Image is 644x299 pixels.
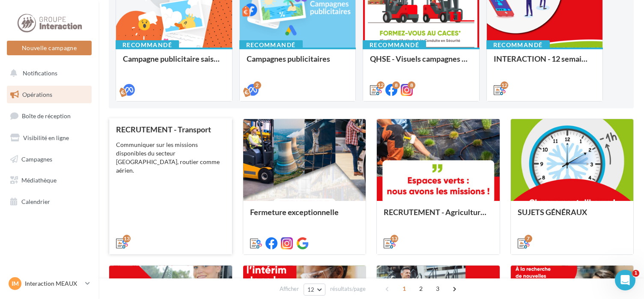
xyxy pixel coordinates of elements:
[486,40,550,50] div: Recommandé
[5,64,90,82] button: Notifications
[21,176,57,184] span: Médiathèque
[23,134,69,141] span: Visibilité en ligne
[5,171,93,189] a: Médiathèque
[377,81,385,89] div: 12
[253,81,261,89] div: 2
[123,235,131,242] div: 13
[384,208,493,225] div: RECRUTEMENT - Agriculture / Espaces verts
[123,54,225,72] div: Campagne publicitaire saisonniers
[414,282,428,296] span: 2
[5,150,93,168] a: Campagnes
[23,69,57,77] span: Notifications
[7,41,92,55] button: Nouvelle campagne
[408,81,415,89] div: 8
[391,235,398,242] div: 13
[22,112,71,120] span: Boîte de réception
[7,275,92,292] a: IM Interaction MEAUX
[5,129,93,147] a: Visibilité en ligne
[5,86,93,104] a: Opérations
[280,285,299,293] span: Afficher
[397,282,411,296] span: 1
[501,81,508,89] div: 12
[525,235,532,242] div: 7
[247,54,349,72] div: Campagnes publicitaires
[392,81,400,89] div: 8
[116,141,225,175] div: Communiquer sur les missions disponibles du secteur [GEOGRAPHIC_DATA], routier comme aérien.
[363,40,426,50] div: Recommandé
[431,282,444,296] span: 3
[116,125,225,134] div: RECRUTEMENT - Transport
[304,284,325,296] button: 12
[494,54,596,72] div: INTERACTION - 12 semaines de publication
[12,279,19,288] span: IM
[518,208,627,225] div: SUJETS GÉNÉRAUX
[5,107,93,125] a: Boîte de réception
[239,40,303,50] div: Recommandé
[370,54,472,72] div: QHSE - Visuels campagnes siège
[307,286,315,293] span: 12
[22,91,52,98] span: Opérations
[330,285,366,293] span: résultats/page
[25,279,82,288] p: Interaction MEAUX
[5,193,93,211] a: Calendrier
[21,198,50,205] span: Calendrier
[632,270,639,277] span: 1
[250,208,359,225] div: Fermeture exceptionnelle
[21,155,52,162] span: Campagnes
[116,40,179,50] div: Recommandé
[615,270,635,290] iframe: Intercom live chat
